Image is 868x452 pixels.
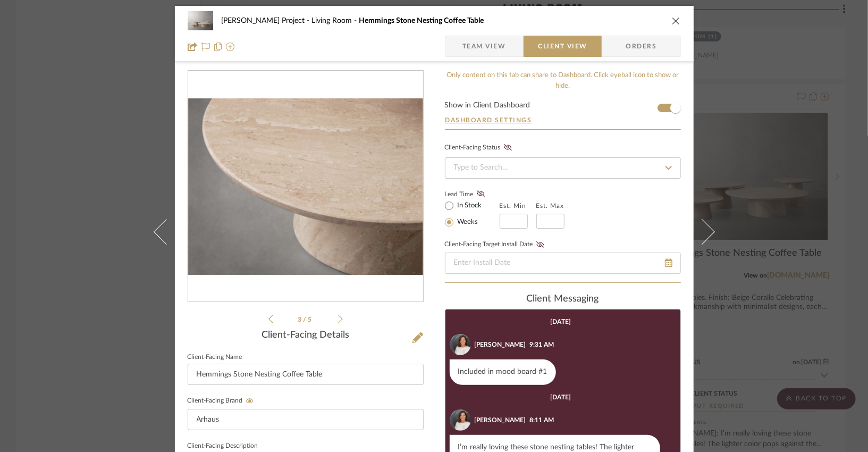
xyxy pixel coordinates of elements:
div: [PERSON_NAME] [475,340,526,349]
div: Only content on this tab can share to Dashboard. Click eyeball icon to show or hide. [445,70,681,91]
span: Living Room [312,17,359,24]
div: 9:31 AM [530,340,554,349]
span: Team View [462,36,506,57]
div: Client-Facing Status [445,143,515,153]
button: close [671,16,681,26]
input: Enter Install Date [445,253,681,274]
img: 90d11b2b-b2dc-47db-874b-a58000656804_48x40.jpg [188,10,213,31]
label: Client-Facing Target Install Date [445,241,547,248]
span: 3 [298,316,303,323]
label: Client-Facing Name [188,355,242,360]
img: 66bfc2c9-5a6f-4fa7-a739-901aecf46ef1_436x436.jpg [188,98,423,275]
label: Client-Facing Brand [188,397,257,405]
div: Included in mood board #1 [450,359,556,385]
div: [PERSON_NAME] [475,415,526,425]
span: Hemmings Stone Nesting Coffee Table [359,17,484,24]
div: 2 [188,98,423,275]
div: [DATE] [550,318,571,325]
input: Enter Client-Facing Item Name [188,364,424,385]
label: Est. Min [500,202,527,210]
button: Lead Time [474,189,488,199]
div: client Messaging [445,294,681,305]
img: 469f4fe9-1b62-4cef-abec-f5031b2da093.png [450,334,471,355]
label: In Stock [456,201,482,211]
label: Est. Max [536,202,564,210]
button: Client-Facing Target Install Date [533,241,547,248]
span: 5 [308,316,313,323]
input: Type to Search… [445,157,681,179]
div: Client-Facing Details [188,330,424,341]
label: Lead Time [445,189,500,199]
span: Orders [614,36,668,57]
div: 8:11 AM [530,415,554,425]
mat-radio-group: Select item type [445,199,500,229]
label: Weeks [456,217,478,227]
label: Client-Facing Description [188,443,258,449]
span: / [303,316,308,323]
button: Dashboard Settings [445,115,533,125]
span: Client View [538,36,587,57]
input: Enter Client-Facing Brand [188,409,424,430]
button: Client-Facing Brand [243,397,257,405]
div: [DATE] [550,394,571,401]
img: 469f4fe9-1b62-4cef-abec-f5031b2da093.png [450,409,471,431]
span: [PERSON_NAME] Project [222,17,312,24]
